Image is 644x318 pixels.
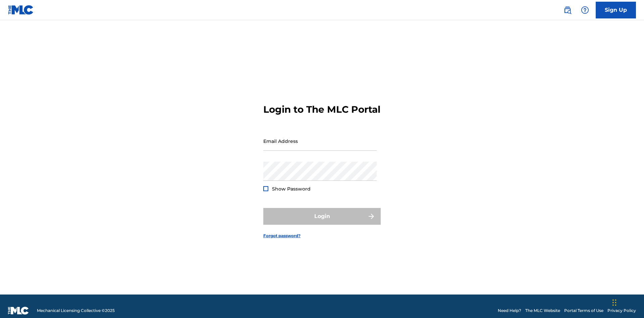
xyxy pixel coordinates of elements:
[607,308,636,314] a: Privacy Policy
[263,233,301,239] a: Forgot password?
[272,186,311,192] span: Show Password
[564,308,603,314] a: Portal Terms of Use
[612,293,616,313] div: Drag
[8,307,29,315] img: logo
[37,308,115,314] span: Mechanical Licensing Collective © 2025
[578,3,592,17] div: Help
[8,5,34,15] img: MLC Logo
[596,2,636,18] a: Sign Up
[581,6,589,14] img: help
[610,286,644,318] iframe: Chat Widget
[498,308,521,314] a: Need Help?
[525,308,560,314] a: The MLC Website
[263,104,380,115] h3: Login to The MLC Portal
[561,3,574,17] a: Public Search
[563,6,572,14] img: search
